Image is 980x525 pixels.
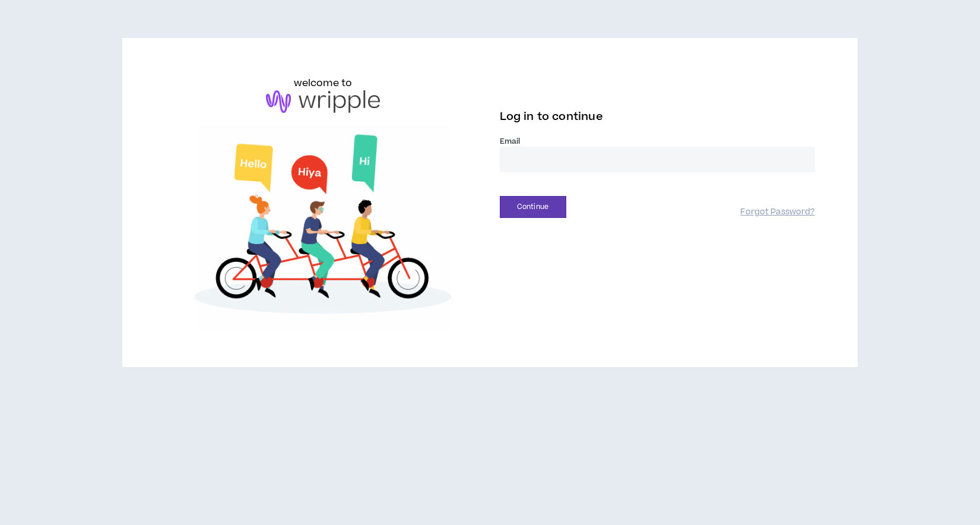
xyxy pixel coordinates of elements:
[500,109,603,124] span: Log in to continue
[266,90,380,113] img: logo-brand.png
[165,125,480,329] img: Welcome to Wripple
[500,136,815,147] label: Email
[740,207,814,218] a: Forgot Password?
[294,76,353,90] h6: welcome to
[500,196,566,218] button: Continue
